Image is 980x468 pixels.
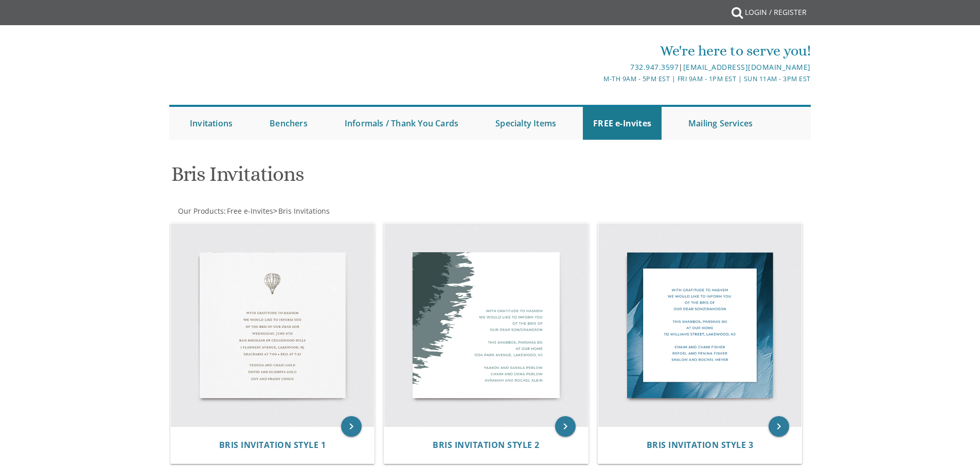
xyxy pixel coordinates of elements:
span: Bris Invitation Style 2 [433,439,540,451]
a: Bris Invitation Style 1 [219,440,326,450]
span: Bris Invitations [278,206,330,216]
a: Benchers [259,107,318,140]
div: | [384,61,811,73]
a: keyboard_arrow_right [769,416,789,437]
a: Informals / Thank You Cards [334,107,469,140]
a: keyboard_arrow_right [341,416,362,437]
a: 732.947.3597 [630,62,679,72]
span: Free e-Invites [227,206,273,216]
a: Our Products [177,206,224,216]
div: : [169,206,490,216]
span: Bris Invitation Style 1 [219,439,326,451]
a: keyboard_arrow_right [555,416,576,437]
img: Bris Invitation Style 3 [598,223,802,427]
a: [EMAIL_ADDRESS][DOMAIN_NAME] [683,62,811,72]
span: Bris Invitation Style 3 [647,439,754,451]
a: Invitations [180,107,243,140]
h1: Bris Invitations [171,163,591,193]
a: Bris Invitations [277,206,330,216]
a: FREE e-Invites [583,107,662,140]
a: Bris Invitation Style 2 [433,440,540,450]
a: Free e-Invites [226,206,273,216]
a: Specialty Items [485,107,566,140]
div: M-Th 9am - 5pm EST | Fri 9am - 1pm EST | Sun 11am - 3pm EST [384,73,811,84]
a: Mailing Services [678,107,763,140]
span: > [273,206,330,216]
img: Bris Invitation Style 1 [171,223,375,427]
div: We're here to serve you! [384,41,811,61]
a: Bris Invitation Style 3 [647,440,754,450]
img: Bris Invitation Style 2 [384,223,588,427]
